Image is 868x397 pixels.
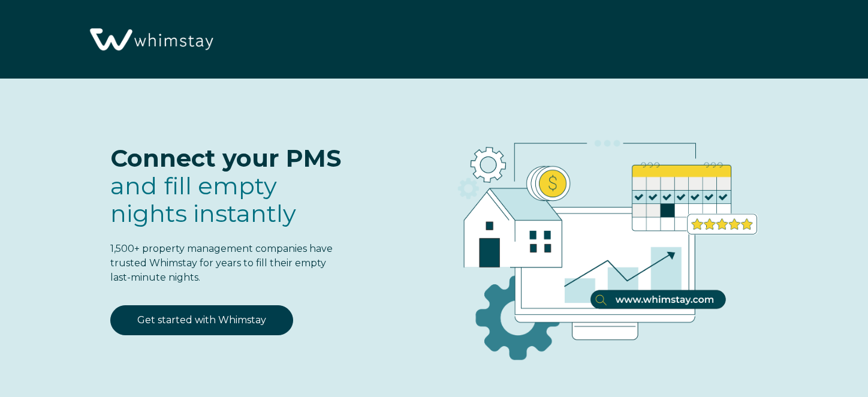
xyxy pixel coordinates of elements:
a: Get started with Whimstay [110,305,293,335]
span: fill empty nights instantly [110,171,296,228]
span: 1,500+ property management companies have trusted Whimstay for years to fill their empty last-min... [110,243,333,283]
span: Connect your PMS [110,143,341,173]
span: and [110,171,296,228]
img: RBO Ilustrations-03 [390,103,812,380]
img: Whimstay Logo-02 1 [84,6,217,74]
